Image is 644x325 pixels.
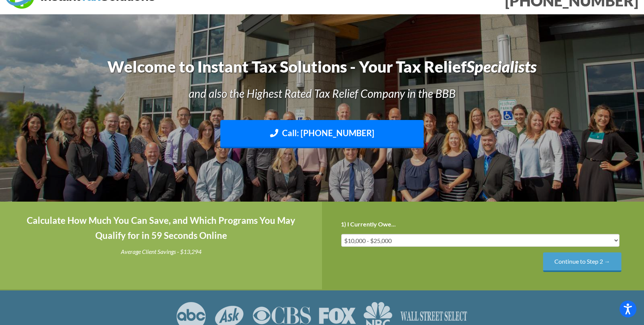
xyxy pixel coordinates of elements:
[467,57,537,76] i: Specialists
[341,220,396,228] label: 1) I Currently Owe...
[220,120,423,148] a: Call: [PHONE_NUMBER]
[19,213,303,244] h4: Calculate How Much You Can Save, and Which Programs You May Qualify for in 59 Seconds Online
[70,56,574,78] h1: Welcome to Instant Tax Solutions - Your Tax Relief
[121,248,201,255] i: Average Client Savings - $13,294
[543,252,621,272] input: Continue to Step 2 →
[70,85,574,101] h3: and also the Highest Rated Tax Relief Company in the BBB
